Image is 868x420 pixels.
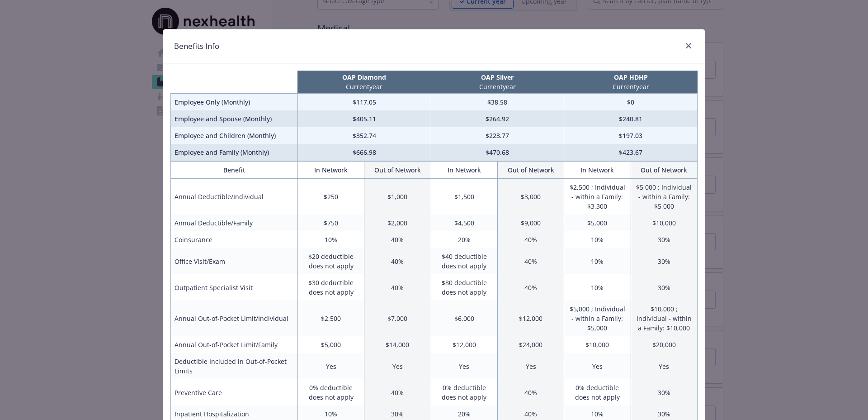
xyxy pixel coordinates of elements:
[299,72,429,82] p: OAP Diamond
[431,379,497,406] td: 0% deductible does not apply
[564,110,698,127] td: $240.81
[631,274,697,301] td: 30%
[631,301,697,336] td: $10,000 ; Individual - within a Family: $10,000
[171,144,298,161] td: Employee and Family (Monthly)
[364,231,431,248] td: 40%
[171,248,298,274] td: Office Visit/Exam
[431,162,497,179] th: In Network
[631,179,697,215] td: $5,000 ; Individual - within a Family: $5,000
[171,274,298,301] td: Outpatient Specialist Visit
[431,127,564,144] td: $223.77
[171,353,298,379] td: Deductible Included in Out-of-Pocket Limits
[364,353,431,379] td: Yes
[297,301,364,336] td: $2,500
[171,179,298,215] td: Annual Deductible/Individual
[497,179,564,215] td: $3,000
[564,336,631,353] td: $10,000
[431,110,564,127] td: $264.92
[433,72,562,82] p: OAP Silver
[297,179,364,215] td: $250
[431,231,497,248] td: 20%
[431,336,497,353] td: $12,000
[564,353,631,379] td: Yes
[564,162,631,179] th: In Network
[631,248,697,274] td: 30%
[364,162,431,179] th: Out of Network
[564,231,631,248] td: 10%
[631,379,697,406] td: 30%
[431,301,497,336] td: $6,000
[297,353,364,379] td: Yes
[171,336,298,353] td: Annual Out-of-Pocket Limit/Family
[171,162,298,179] th: Benefit
[564,274,631,301] td: 10%
[497,231,564,248] td: 40%
[364,301,431,336] td: $7,000
[364,274,431,301] td: 40%
[431,215,497,231] td: $4,500
[683,40,694,51] a: close
[297,248,364,274] td: $20 deductible does not apply
[299,82,429,91] p: Current year
[171,110,298,127] td: Employee and Spouse (Monthly)
[171,127,298,144] td: Employee and Children (Monthly)
[297,127,431,144] td: $352.74
[297,379,364,406] td: 0% deductible does not apply
[174,40,219,52] h1: Benefits Info
[171,231,298,248] td: Coinsurance
[433,82,562,91] p: Current year
[297,336,364,353] td: $5,000
[564,301,631,336] td: $5,000 ; Individual - within a Family: $5,000
[566,72,696,82] p: OAP HDHP
[171,379,298,406] td: Preventive Care
[297,162,364,179] th: In Network
[497,248,564,274] td: 40%
[171,71,298,94] th: intentionally left blank
[431,353,497,379] td: Yes
[631,336,697,353] td: $20,000
[431,144,564,161] td: $470.68
[631,215,697,231] td: $10,000
[497,353,564,379] td: Yes
[297,274,364,301] td: $30 deductible does not apply
[431,179,497,215] td: $1,500
[564,215,631,231] td: $5,000
[564,144,698,161] td: $423.67
[364,215,431,231] td: $2,000
[297,144,431,161] td: $666.98
[431,248,497,274] td: $40 deductible does not apply
[364,248,431,274] td: 40%
[297,94,431,111] td: $117.05
[631,231,697,248] td: 30%
[564,179,631,215] td: $2,500 ; Individual - within a Family: $3,300
[564,127,698,144] td: $197.03
[497,162,564,179] th: Out of Network
[364,336,431,353] td: $14,000
[497,274,564,301] td: 40%
[564,248,631,274] td: 10%
[297,110,431,127] td: $405.11
[364,379,431,406] td: 40%
[564,379,631,406] td: 0% deductible does not apply
[431,274,497,301] td: $80 deductible does not apply
[497,215,564,231] td: $9,000
[497,336,564,353] td: $24,000
[297,231,364,248] td: 10%
[631,353,697,379] td: Yes
[497,301,564,336] td: $12,000
[171,215,298,231] td: Annual Deductible/Family
[431,94,564,111] td: $38.58
[566,82,696,91] p: Current year
[297,215,364,231] td: $750
[631,162,697,179] th: Out of Network
[497,379,564,406] td: 40%
[171,301,298,336] td: Annual Out-of-Pocket Limit/Individual
[171,94,298,111] td: Employee Only (Monthly)
[364,179,431,215] td: $1,000
[564,94,698,111] td: $0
